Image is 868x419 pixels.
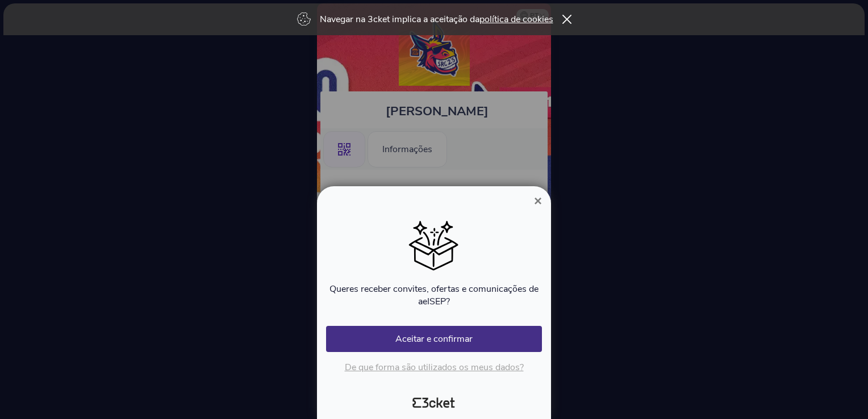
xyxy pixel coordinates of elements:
[534,193,542,208] span: ×
[320,13,553,26] p: Navegar na 3cket implica a aceitação da
[479,13,553,26] a: política de cookies
[326,283,542,308] p: Queres receber convites, ofertas e comunicações de aeISEP?
[326,361,542,374] p: De que forma são utilizados os meus dados?
[326,326,542,352] button: Aceitar e confirmar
